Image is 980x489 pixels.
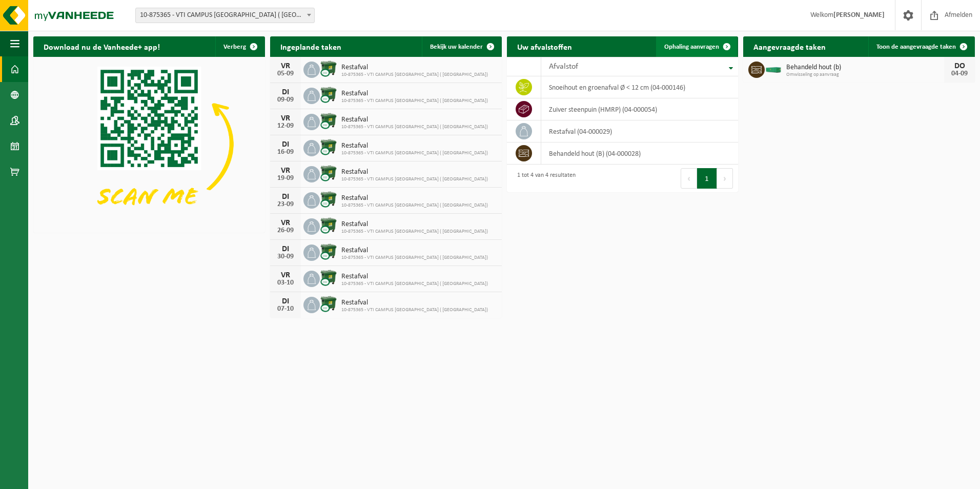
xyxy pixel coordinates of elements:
[697,168,717,189] button: 1
[215,36,264,57] button: Verberg
[341,90,488,98] span: Restafval
[136,8,314,23] span: 10-875365 - VTI CAMPUS ZANDSTRAAT ( PAUWSTRAAT) - SINT-ANDRIES
[341,307,488,313] span: 10-875365 - VTI CAMPUS [GEOGRAPHIC_DATA] ( [GEOGRAPHIC_DATA])
[765,64,782,73] img: HK-XC-20-GN-00
[341,116,488,124] span: Restafval
[320,191,337,208] img: WB-1100-CU
[275,253,296,260] div: 30-09
[876,44,956,50] span: Toon de aangevraagde taken
[320,86,337,104] img: WB-1100-CU
[341,150,488,156] span: 10-875365 - VTI CAMPUS [GEOGRAPHIC_DATA] ( [GEOGRAPHIC_DATA])
[275,305,296,313] div: 07-10
[275,149,296,156] div: 16-09
[275,123,296,130] div: 12-09
[275,279,296,287] div: 03-10
[949,70,970,77] div: 04-09
[341,255,488,261] span: 10-875365 - VTI CAMPUS [GEOGRAPHIC_DATA] ( [GEOGRAPHIC_DATA])
[275,96,296,104] div: 09-09
[656,36,737,57] a: Ophaling aanvragen
[275,62,296,70] div: VR
[786,64,944,72] span: Behandeld hout (b)
[541,76,738,98] td: snoeihout en groenafval Ø < 12 cm (04-000146)
[275,114,296,123] div: VR
[341,281,488,287] span: 10-875365 - VTI CAMPUS [GEOGRAPHIC_DATA] ( [GEOGRAPHIC_DATA])
[320,295,337,313] img: WB-1100-CU
[717,168,733,189] button: Next
[33,57,265,231] img: Download de VHEPlus App
[275,271,296,279] div: VR
[275,201,296,208] div: 23-09
[275,227,296,234] div: 26-09
[341,194,488,202] span: Restafval
[135,8,315,23] span: 10-875365 - VTI CAMPUS ZANDSTRAAT ( PAUWSTRAAT) - SINT-ANDRIES
[270,36,352,56] h2: Ingeplande taken
[541,120,738,142] td: restafval (04-000029)
[275,297,296,305] div: DI
[341,247,488,255] span: Restafval
[275,167,296,175] div: VR
[275,175,296,182] div: 19-09
[320,112,337,130] img: WB-1100-CU
[430,44,483,50] span: Bekijk uw kalender
[786,72,944,78] span: Omwisseling op aanvraag
[868,36,974,57] a: Toon de aangevraagde taken
[341,299,488,307] span: Restafval
[275,140,296,149] div: DI
[341,202,488,209] span: 10-875365 - VTI CAMPUS [GEOGRAPHIC_DATA] ( [GEOGRAPHIC_DATA])
[341,273,488,281] span: Restafval
[275,219,296,227] div: VR
[422,36,501,57] a: Bekijk uw kalender
[341,64,488,72] span: Restafval
[341,98,488,104] span: 10-875365 - VTI CAMPUS [GEOGRAPHIC_DATA] ( [GEOGRAPHIC_DATA])
[320,165,337,182] img: WB-1100-CU
[320,243,337,260] img: WB-1100-CU
[341,142,488,150] span: Restafval
[275,193,296,201] div: DI
[541,98,738,120] td: zuiver steenpuin (HMRP) (04-000054)
[275,88,296,96] div: DI
[320,269,337,287] img: WB-1100-CU
[341,229,488,235] span: 10-875365 - VTI CAMPUS [GEOGRAPHIC_DATA] ( [GEOGRAPHIC_DATA])
[320,60,337,77] img: WB-1100-CU
[549,63,578,71] span: Afvalstof
[949,62,970,70] div: DO
[320,217,337,234] img: WB-1100-CU
[33,36,170,56] h2: Download nu de Vanheede+ app!
[681,168,697,189] button: Previous
[833,11,885,19] strong: [PERSON_NAME]
[507,36,582,56] h2: Uw afvalstoffen
[341,176,488,182] span: 10-875365 - VTI CAMPUS [GEOGRAPHIC_DATA] ( [GEOGRAPHIC_DATA])
[512,167,576,190] div: 1 tot 4 van 4 resultaten
[341,220,488,229] span: Restafval
[275,70,296,77] div: 05-09
[275,245,296,253] div: DI
[341,124,488,130] span: 10-875365 - VTI CAMPUS [GEOGRAPHIC_DATA] ( [GEOGRAPHIC_DATA])
[223,44,246,50] span: Verberg
[743,36,836,56] h2: Aangevraagde taken
[320,138,337,156] img: WB-1100-CU
[341,72,488,78] span: 10-875365 - VTI CAMPUS [GEOGRAPHIC_DATA] ( [GEOGRAPHIC_DATA])
[341,168,488,176] span: Restafval
[664,44,719,50] span: Ophaling aanvragen
[541,142,738,165] td: behandeld hout (B) (04-000028)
